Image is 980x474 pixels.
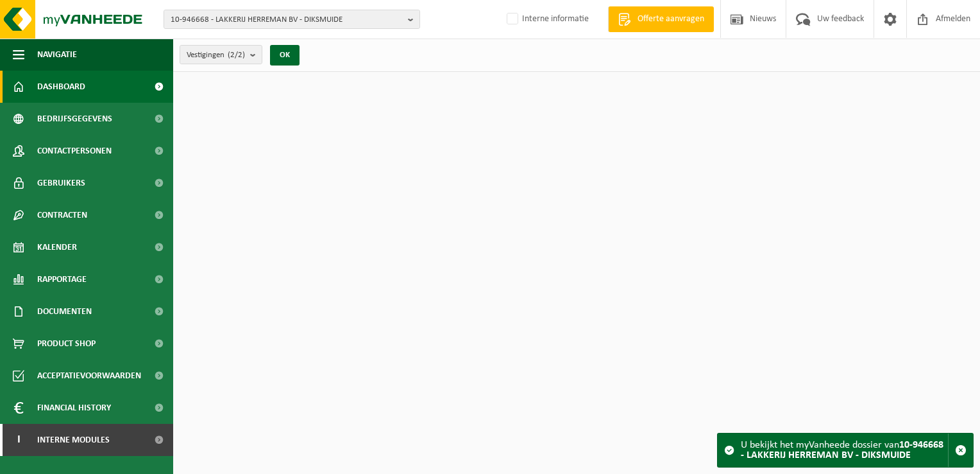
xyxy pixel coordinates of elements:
[504,10,589,29] label: Interne informatie
[741,434,948,467] div: U bekijkt het myVanheede dossier van
[270,45,300,66] button: OK
[187,46,245,65] span: Vestigingen
[37,135,112,167] span: Contactpersonen
[37,263,87,295] span: Rapportage
[37,199,87,231] span: Contracten
[37,392,111,424] span: Financial History
[608,6,714,32] a: Offerte aanvragen
[37,39,77,71] span: Navigatie
[37,328,96,360] span: Product Shop
[13,424,24,456] span: I
[171,10,403,30] span: 10-946668 - LAKKERIJ HERREMAN BV - DIKSMUIDE
[37,167,85,199] span: Gebruikers
[37,295,92,328] span: Documenten
[164,10,420,29] button: 10-946668 - LAKKERIJ HERREMAN BV - DIKSMUIDE
[37,71,85,103] span: Dashboard
[37,424,110,456] span: Interne modules
[228,51,245,59] count: (2/2)
[741,440,943,461] strong: 10-946668 - LAKKERIJ HERREMAN BV - DIKSMUIDE
[37,231,77,263] span: Kalender
[180,45,262,64] button: Vestigingen(2/2)
[37,103,112,135] span: Bedrijfsgegevens
[37,360,141,392] span: Acceptatievoorwaarden
[634,13,707,26] span: Offerte aanvragen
